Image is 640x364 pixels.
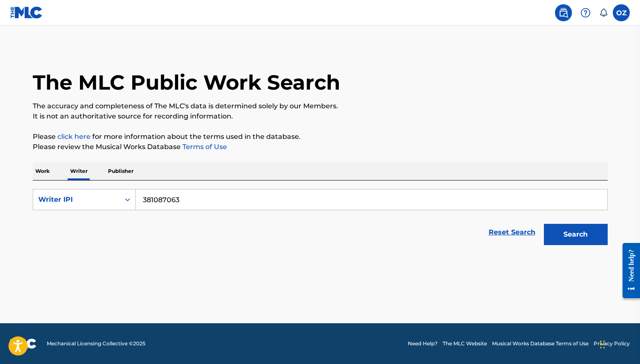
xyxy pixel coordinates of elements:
[577,4,594,21] div: Help
[57,133,91,141] a: click here
[600,332,605,357] div: Drag
[33,189,608,249] form: Search Form
[33,111,608,121] p: It is not an authoritative source for recording information.
[408,340,438,347] a: Need Help?
[443,340,487,347] a: The MLC Website
[33,142,608,152] p: Please review the Musical Works Database
[33,70,340,95] h1: The MLC Public Work Search
[38,195,115,205] div: Writer IPI
[33,101,608,111] p: The accuracy and completeness of The MLC's data is determined solely by our Members.
[594,340,630,347] a: Privacy Policy
[105,162,136,180] p: Publisher
[33,132,608,142] p: Please for more information about the terms used in the database.
[599,8,608,17] div: Notifications
[10,339,37,349] img: logo
[10,6,43,19] img: MLC Logo
[616,236,640,305] iframe: Resource Center
[555,4,572,21] a: Public Search
[597,323,640,364] iframe: Chat Widget
[580,8,591,18] img: help
[558,8,569,18] img: search
[484,223,540,242] a: Reset Search
[613,4,630,21] div: User Menu
[47,340,145,347] span: Mechanical Licensing Collective © 2025
[492,340,589,347] a: Musical Works Database Terms of Use
[544,224,608,245] button: Search
[33,162,52,180] p: Work
[68,162,90,180] p: Writer
[181,143,227,151] a: Terms of Use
